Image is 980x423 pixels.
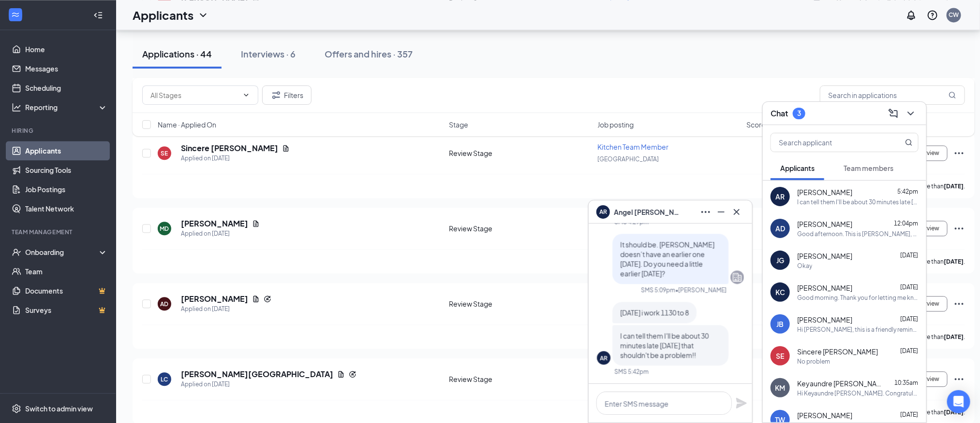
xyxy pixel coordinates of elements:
[797,251,852,261] span: [PERSON_NAME]
[944,409,964,416] b: [DATE]
[944,333,964,340] b: [DATE]
[181,229,260,239] div: Applied on [DATE]
[620,331,709,359] span: I can tell them I'll be about 30 minutes late [DATE] that shouldn't be a problem!!
[729,204,744,220] button: Cross
[449,148,592,158] div: Review Stage
[25,247,100,257] div: Onboarding
[12,404,21,413] svg: Settings
[927,9,938,21] svg: QuestionInfo
[600,354,608,362] div: AR
[775,224,785,233] div: AD
[903,106,919,121] button: ChevronDown
[897,188,918,195] span: 5:42pm
[252,220,260,227] svg: Document
[797,294,919,302] div: Good morning. Thank you for letting me know. In the phone interview, you had told me there were o...
[181,304,271,314] div: Applied on [DATE]
[797,262,812,270] div: Okay
[181,143,278,154] h5: Sincere [PERSON_NAME]
[900,315,918,323] span: [DATE]
[771,108,788,119] h3: Chat
[949,91,956,99] svg: MagnifyingGlass
[780,164,815,172] span: Applicants
[614,207,682,217] span: Angel [PERSON_NAME]
[181,154,290,163] div: Applied on [DATE]
[797,109,801,117] div: 3
[620,308,689,317] span: [DATE] i work 1130 to 8
[797,219,852,229] span: [PERSON_NAME]
[25,180,108,199] a: Job Postings
[150,90,238,100] input: All Stages
[181,369,333,380] h5: [PERSON_NAME][GEOGRAPHIC_DATA]
[262,85,312,105] button: Filter Filters
[731,206,742,218] svg: Cross
[775,383,786,393] div: KM
[614,367,649,376] div: SMS 5:42pm
[25,141,108,160] a: Applicants
[888,108,899,119] svg: ComposeMessage
[947,390,970,413] div: Open Intercom Messenger
[25,78,108,98] a: Scheduling
[900,347,918,354] span: [DATE]
[25,40,108,59] a: Home
[282,144,290,152] svg: Document
[797,325,919,334] div: Hi [PERSON_NAME], this is a friendly reminder. Your interview with [DEMOGRAPHIC_DATA]-fil-A for H...
[771,133,886,152] input: Search applicant
[797,187,852,197] span: [PERSON_NAME]
[25,262,108,281] a: Team
[270,89,282,101] svg: Filter
[25,199,108,218] a: Talent Network
[775,287,785,297] div: KC
[12,102,21,112] svg: Analysis
[181,218,248,229] h5: [PERSON_NAME]
[797,315,852,324] span: [PERSON_NAME]
[12,228,106,236] div: Team Management
[449,224,592,233] div: Review Stage
[906,9,917,21] svg: Notifications
[598,155,659,163] span: [GEOGRAPHIC_DATA]
[641,286,675,294] div: SMS 5:09pm
[731,271,743,283] svg: Company
[161,300,169,308] div: AD
[325,48,413,60] div: Offers and hires · 357
[264,295,271,303] svg: Reapply
[905,139,913,146] svg: MagnifyingGlass
[944,258,964,265] b: [DATE]
[349,370,356,378] svg: Reapply
[953,373,965,385] svg: Ellipses
[161,149,168,157] div: SE
[797,198,919,206] div: I can tell them I'll be about 30 minutes late [DATE] that shouldn't be a problem!!
[776,255,784,265] div: JG
[25,59,108,78] a: Messages
[12,127,106,135] div: Hiring
[700,206,712,218] svg: Ellipses
[25,404,93,413] div: Switch to admin view
[797,347,878,356] span: Sincere [PERSON_NAME]
[886,106,901,121] button: ComposeMessage
[25,300,108,320] a: SurveysCrown
[953,223,965,234] svg: Ellipses
[777,319,784,329] div: JB
[337,370,345,378] svg: Document
[900,411,918,418] span: [DATE]
[797,283,852,293] span: [PERSON_NAME]
[944,183,964,190] b: [DATE]
[797,389,919,397] div: Hi Keyaundre [PERSON_NAME]. Congratulations, your onsite interview with [DEMOGRAPHIC_DATA]-fil-A ...
[820,85,965,105] input: Search in applications
[776,192,785,201] div: AR
[197,9,209,21] svg: ChevronDown
[736,397,747,409] svg: Plane
[25,102,108,112] div: Reporting
[894,220,918,227] span: 12:04pm
[181,380,356,389] div: Applied on [DATE]
[953,147,965,159] svg: Ellipses
[797,230,919,238] div: Good afternoon. This is [PERSON_NAME], HR Director at [DEMOGRAPHIC_DATA]-fil-A [GEOGRAPHIC_DATA]....
[797,357,830,366] div: No problem
[93,10,103,20] svg: Collapse
[776,351,785,361] div: SE
[449,374,592,384] div: Review Stage
[161,375,168,383] div: LC
[598,142,669,151] span: Kitchen Team Member
[25,160,108,180] a: Sourcing Tools
[900,283,918,291] span: [DATE]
